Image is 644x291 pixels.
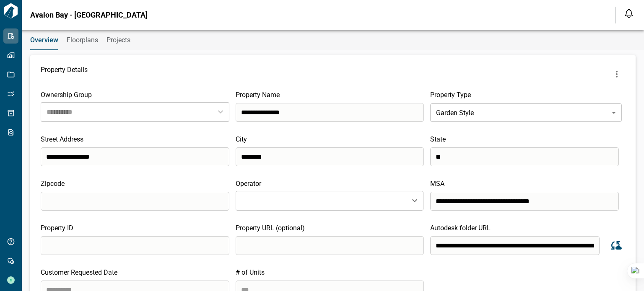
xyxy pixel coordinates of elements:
[236,180,261,188] span: Operator
[430,147,619,166] input: search
[41,192,229,211] input: search
[236,103,424,122] input: search
[41,135,83,143] span: Street Address
[608,66,625,82] button: more
[236,268,265,276] span: # of Units
[30,36,58,44] span: Overview
[236,91,280,99] span: Property Name
[606,236,625,255] button: Sync data from Autodesk
[41,236,229,255] input: search
[236,224,305,232] span: Property URL (optional)
[41,91,92,99] span: Ownership Group
[236,147,424,166] input: search
[622,7,636,20] button: Open notification feed
[22,30,644,50] div: base tabs
[430,192,619,211] input: search
[30,11,148,19] span: Avalon Bay - [GEOGRAPHIC_DATA]
[430,101,622,124] div: Garden Style
[106,36,130,44] span: Projects
[430,224,491,232] span: Autodesk folder URL
[41,180,65,188] span: Zipcode
[41,268,117,276] span: Customer Requested Date
[409,195,421,206] button: Open
[430,236,600,255] input: search
[430,91,471,99] span: Property Type
[41,147,229,166] input: search
[236,236,424,255] input: search
[236,135,247,143] span: City
[67,36,98,44] span: Floorplans
[430,180,444,188] span: MSA
[41,66,88,82] span: Property Details
[430,135,446,143] span: State
[41,224,73,232] span: Property ID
